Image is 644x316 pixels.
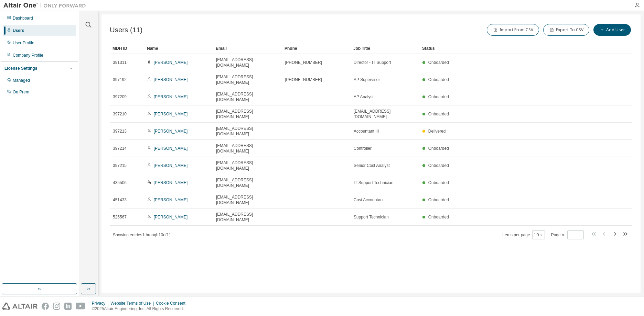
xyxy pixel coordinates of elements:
span: Page n. [551,230,584,239]
span: [EMAIL_ADDRESS][DOMAIN_NAME] [216,91,279,102]
span: Users (11) [110,26,142,34]
span: [EMAIL_ADDRESS][DOMAIN_NAME] [354,109,416,120]
span: [EMAIL_ADDRESS][DOMAIN_NAME] [216,126,279,137]
a: [PERSON_NAME] [154,112,188,116]
span: Showing entries 1 through 10 of 11 [113,233,171,237]
span: [PHONE_NUMBER] [285,60,322,65]
span: Items per page [503,230,545,239]
span: 397215 [113,163,127,168]
button: Add User [593,24,631,36]
span: [EMAIL_ADDRESS][DOMAIN_NAME] [216,212,279,223]
div: License Settings [4,66,37,71]
a: [PERSON_NAME] [154,146,188,151]
a: [PERSON_NAME] [154,180,188,185]
span: [EMAIL_ADDRESS][DOMAIN_NAME] [216,143,279,154]
span: 397210 [113,111,127,117]
span: 397213 [113,128,127,134]
div: Website Terms of Use [110,301,156,306]
div: Status [422,43,597,54]
button: 10 [534,232,543,238]
span: AP Supervisor [354,77,380,82]
span: Onboarded [428,215,449,219]
span: [EMAIL_ADDRESS][DOMAIN_NAME] [216,109,279,120]
img: altair_logo.svg [2,303,37,310]
img: linkedin.svg [64,303,72,310]
span: 435506 [113,180,127,185]
a: [PERSON_NAME] [154,60,188,65]
span: Support Technician [354,214,389,220]
button: Import From CSV [487,24,539,36]
img: instagram.svg [53,303,60,310]
div: Privacy [92,301,110,306]
div: User Profile [13,40,34,46]
button: Export To CSV [543,24,589,36]
a: [PERSON_NAME] [154,215,188,219]
span: Onboarded [428,77,449,82]
div: Job Title [353,43,417,54]
div: Cookie Consent [156,301,189,306]
div: Users [13,28,24,33]
a: [PERSON_NAME] [154,94,188,99]
img: facebook.svg [42,303,49,310]
span: 525567 [113,214,127,220]
span: AP Analyst [354,94,374,100]
span: 451433 [113,197,127,203]
span: Delivered [428,129,446,134]
a: [PERSON_NAME] [154,77,188,82]
span: 397214 [113,146,127,151]
span: [PHONE_NUMBER] [285,77,322,82]
span: [EMAIL_ADDRESS][DOMAIN_NAME] [216,177,279,188]
span: IT Support Technician [354,180,394,185]
div: On Prem [13,89,29,95]
span: Onboarded [428,180,449,185]
span: Senior Cost Analyst [354,163,390,168]
span: Onboarded [428,197,449,202]
span: [EMAIL_ADDRESS][DOMAIN_NAME] [216,194,279,205]
div: MDH ID [112,43,141,54]
div: Dashboard [13,15,33,21]
span: Cost Accountant [354,197,384,203]
a: [PERSON_NAME] [154,129,188,134]
p: © 2025 Altair Engineering, Inc. All Rights Reserved. [92,306,190,312]
img: Altair One [3,2,89,9]
div: Managed [13,78,30,83]
span: Onboarded [428,94,449,99]
span: [EMAIL_ADDRESS][DOMAIN_NAME] [216,57,279,68]
span: Onboarded [428,146,449,151]
span: Onboarded [428,112,449,116]
a: [PERSON_NAME] [154,197,188,202]
span: 397192 [113,77,127,82]
span: Accountant III [354,128,379,134]
img: youtube.svg [76,303,86,310]
span: Onboarded [428,163,449,168]
span: Onboarded [428,60,449,65]
span: [EMAIL_ADDRESS][DOMAIN_NAME] [216,74,279,85]
div: Company Profile [13,53,43,58]
span: 397209 [113,94,127,100]
a: [PERSON_NAME] [154,163,188,168]
span: Controller [354,146,372,151]
span: 391311 [113,60,127,65]
span: Director - IT Support [354,60,391,65]
div: Name [147,43,210,54]
div: Phone [285,43,348,54]
span: [EMAIL_ADDRESS][DOMAIN_NAME] [216,160,279,171]
div: Email [216,43,279,54]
